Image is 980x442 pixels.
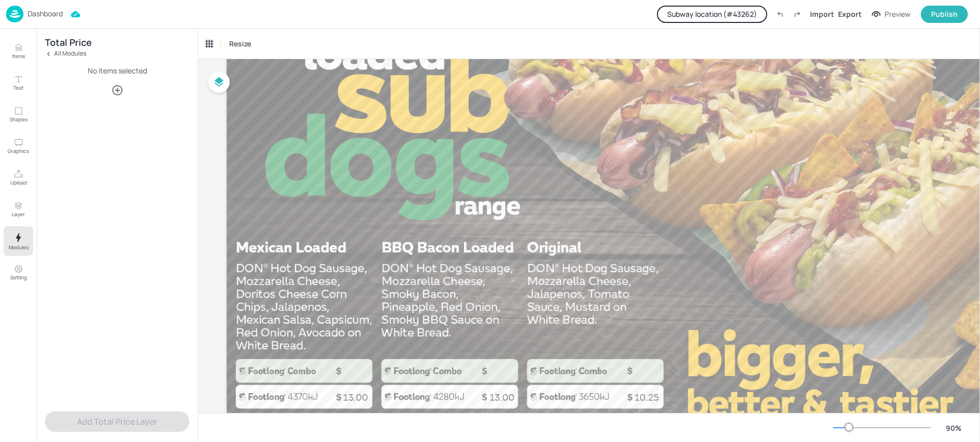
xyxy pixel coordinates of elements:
[810,9,834,19] div: Import
[4,132,33,161] button: Graphics
[634,392,659,403] span: 10.25
[6,6,23,22] img: logo-86c26b7e.jpg
[12,211,25,218] p: Layer
[4,37,33,66] button: Items
[931,9,958,20] div: Publish
[28,10,63,17] p: Dashboard
[489,392,514,403] span: 13.00
[54,50,86,57] p: All Modules
[866,7,917,22] button: Preview
[13,84,23,91] p: Text
[10,274,27,281] p: Setting
[4,226,33,256] button: Modules
[4,68,33,98] button: Text
[8,147,29,154] p: Graphics
[4,195,33,224] button: Layer
[10,116,28,123] p: Shapes
[771,6,789,23] label: Undo (Ctrl + Z)
[4,258,33,288] button: Setting
[789,6,806,23] label: Redo (Ctrl + Y)
[921,6,968,23] button: Publish
[941,423,966,433] div: 90 %
[4,100,33,129] button: Shapes
[343,392,368,403] span: 13.00
[12,53,25,60] p: Items
[227,38,253,49] span: Resize
[88,66,147,76] div: No items selected
[657,6,767,23] button: Subway location (#43262)
[9,244,29,251] p: Modules
[4,163,33,193] button: Upload
[45,39,189,46] div: Total Price
[838,9,862,19] div: Export
[885,9,911,20] div: Preview
[10,179,27,186] p: Upload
